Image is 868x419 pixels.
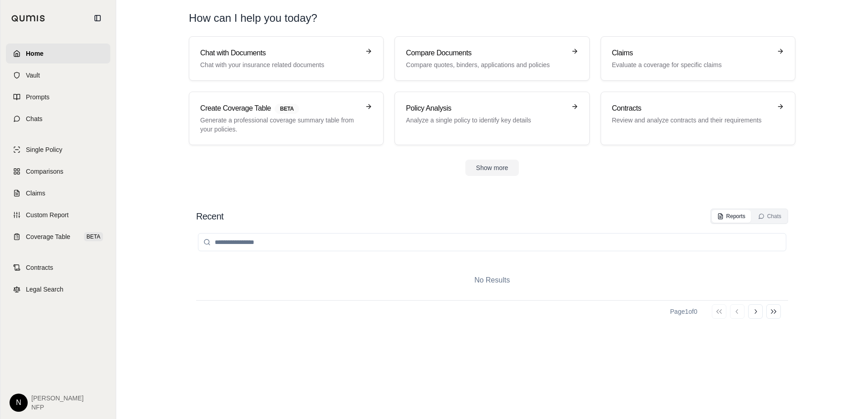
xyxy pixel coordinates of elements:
[10,394,28,412] div: N
[6,44,110,63] a: Home
[200,103,360,114] h3: Create Coverage Table
[200,60,360,69] p: Chat with your insurance related documents
[11,15,45,22] img: Qumis Logo
[26,145,62,154] span: Single Policy
[6,205,110,225] a: Custom Report
[612,116,771,125] p: Review and analyze contracts and their requirements
[26,285,64,294] span: Legal Search
[84,232,103,241] span: BETA
[6,227,110,247] a: Coverage TableBETA
[31,403,84,412] span: NFP
[90,11,105,25] button: Collapse sidebar
[6,161,110,181] a: Comparisons
[196,260,788,300] div: No Results
[601,36,795,81] a: ClaimsEvaluate a coverage for specific claims
[712,210,751,223] button: Reports
[6,258,110,278] a: Contracts
[26,114,43,123] span: Chats
[395,36,589,81] a: Compare DocumentsCompare quotes, binders, applications and policies
[758,213,781,220] div: Chats
[189,11,795,25] h1: How can I help you today?
[406,116,565,125] p: Analyze a single policy to identify key details
[26,189,45,198] span: Claims
[26,71,40,80] span: Vault
[670,307,697,316] div: Page 1 of 0
[26,167,63,176] span: Comparisons
[6,109,110,129] a: Chats
[26,263,53,272] span: Contracts
[465,160,519,176] button: Show more
[6,65,110,85] a: Vault
[406,60,565,69] p: Compare quotes, binders, applications and policies
[6,87,110,107] a: Prompts
[26,93,49,102] span: Prompts
[717,213,745,220] div: Reports
[189,92,384,145] a: Create Coverage TableBETAGenerate a professional coverage summary table from your policies.
[612,103,771,114] h3: Contracts
[26,232,70,241] span: Coverage Table
[200,116,360,134] p: Generate a professional coverage summary table from your policies.
[601,92,795,145] a: ContractsReview and analyze contracts and their requirements
[6,140,110,160] a: Single Policy
[406,48,565,58] h3: Compare Documents
[6,279,110,299] a: Legal Search
[26,210,69,219] span: Custom Report
[200,48,360,58] h3: Chat with Documents
[612,60,771,69] p: Evaluate a coverage for specific claims
[612,48,771,58] h3: Claims
[31,394,84,403] span: [PERSON_NAME]
[275,104,299,114] span: BETA
[753,210,787,223] button: Chats
[6,183,110,203] a: Claims
[406,103,565,114] h3: Policy Analysis
[26,49,44,58] span: Home
[395,92,589,145] a: Policy AnalysisAnalyze a single policy to identify key details
[189,36,384,81] a: Chat with DocumentsChat with your insurance related documents
[196,210,223,223] h2: Recent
